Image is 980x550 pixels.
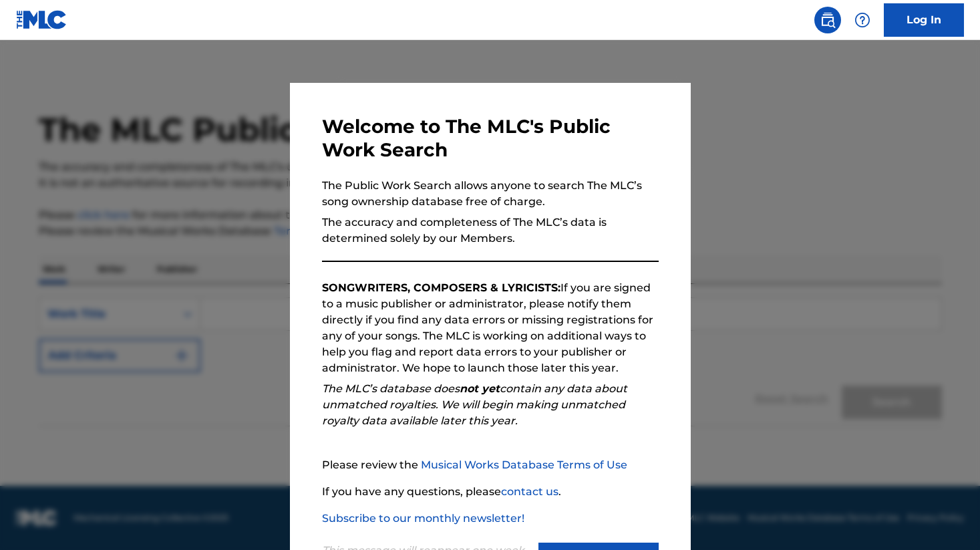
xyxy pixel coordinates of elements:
img: MLC Logo [16,10,67,29]
a: contact us [501,485,558,498]
img: help [854,12,870,28]
p: The accuracy and completeness of The MLC’s data is determined solely by our Members. [322,215,659,247]
strong: SONGWRITERS, COMPOSERS & LYRICISTS: [322,281,560,294]
div: Help [849,7,876,33]
a: Log In [884,3,964,37]
img: search [820,12,836,28]
p: Please review the [322,457,659,473]
em: The MLC’s database does contain any data about unmatched royalties. We will begin making unmatche... [322,382,627,427]
p: The Public Work Search allows anyone to search The MLC’s song ownership database free of charge. [322,178,659,210]
a: Musical Works Database Terms of Use [421,458,627,471]
h3: Welcome to The MLC's Public Work Search [322,115,659,162]
iframe: Chat Widget [913,486,980,550]
strong: not yet [460,382,500,395]
p: If you have any questions, please . [322,484,659,500]
p: If you are signed to a music publisher or administrator, please notify them directly if you find ... [322,280,659,376]
a: Subscribe to our monthly newsletter! [322,512,524,525]
a: Public Search [814,7,841,33]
